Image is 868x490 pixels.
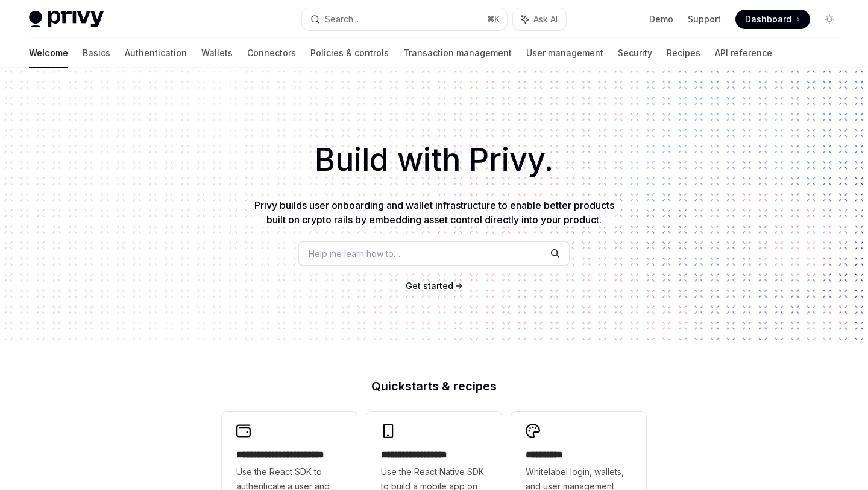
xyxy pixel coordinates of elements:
a: Policies & controls [310,39,389,68]
a: Get started [406,280,453,292]
h2: Quickstarts & recipes [222,380,646,392]
button: Ask AI [513,8,566,30]
a: Authentication [125,39,187,68]
span: Get started [406,281,453,291]
a: Demo [649,13,673,25]
a: Security [618,39,652,68]
a: Support [688,13,721,25]
h1: Build with Privy. [19,136,849,183]
a: Recipes [667,39,700,68]
a: Basics [83,39,110,68]
a: Dashboard [735,10,810,29]
a: Wallets [201,39,233,68]
a: Welcome [29,39,68,68]
a: Connectors [247,39,296,68]
span: Help me learn how to… [309,247,400,260]
span: Ask AI [533,13,558,25]
a: Transaction management [403,39,512,68]
a: User management [526,39,603,68]
button: Search...⌘K [302,8,506,30]
img: light logo [29,11,104,28]
span: Privy builds user onboarding and wallet infrastructure to enable better products built on crypto ... [254,199,614,226]
span: ⌘ K [487,14,500,24]
div: Search... [325,12,359,27]
span: Dashboard [745,13,791,25]
button: Toggle dark mode [820,10,839,29]
a: API reference [715,39,772,68]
